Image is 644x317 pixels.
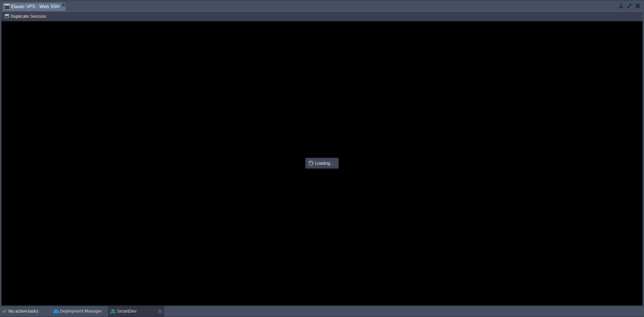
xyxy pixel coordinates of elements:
div: No active tasks [8,306,50,317]
button: Deployment Manager [53,308,102,315]
span: Elastic VPS : Web SSH [4,2,60,11]
div: Loading... [306,159,338,168]
button: Duplicate Session [4,13,48,19]
button: SmartDev [110,308,137,315]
